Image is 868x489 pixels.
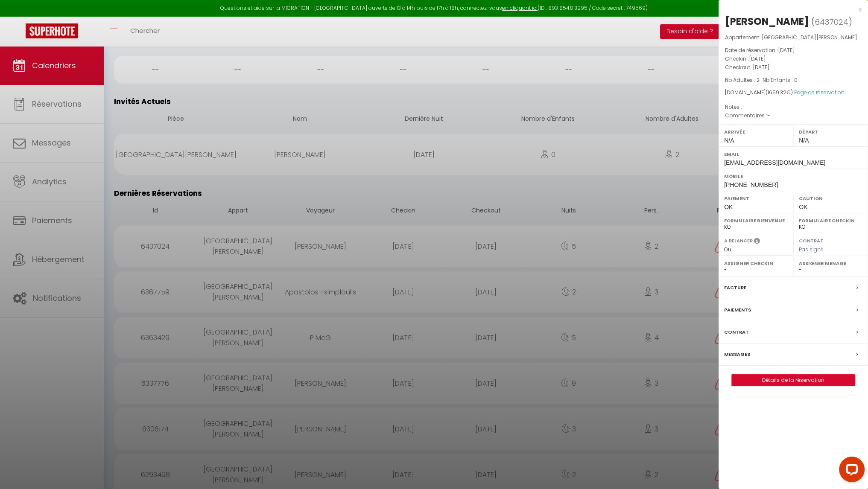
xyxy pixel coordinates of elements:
[724,216,788,225] label: Formulaire Bienvenue
[832,453,868,489] iframe: LiveChat chat widget
[719,4,862,15] div: x
[742,103,745,111] span: -
[762,34,857,41] span: [GEOGRAPHIC_DATA][PERSON_NAME]
[725,63,862,72] p: Checkout :
[725,89,862,97] div: [DOMAIN_NAME]
[778,47,795,54] span: [DATE]
[725,33,862,42] p: Appartement :
[724,283,746,292] label: Facture
[725,46,862,55] p: Date de réservation :
[724,204,733,210] span: OK
[724,306,751,314] label: Paiements
[724,237,753,244] label: A relancer
[724,259,788,268] label: Assigner Checkin
[725,15,809,28] div: [PERSON_NAME]
[724,328,749,337] label: Contrat
[753,64,770,71] span: [DATE]
[768,89,786,96] span: 1659.32
[799,128,862,136] label: Départ
[811,16,852,28] span: ( )
[799,246,824,253] span: Pas signé
[724,150,862,158] label: Email
[766,89,793,96] span: ( €)
[732,375,855,386] a: Détails de la réservation
[799,216,862,225] label: Formulaire Checkin
[725,55,862,63] p: Checkin :
[724,159,825,166] span: [EMAIL_ADDRESS][DOMAIN_NAME]
[767,112,770,119] span: -
[754,237,760,247] i: Sélectionner OUI si vous souhaiter envoyer les séquences de messages post-checkout
[725,76,760,84] span: Nb Adultes : 2
[731,374,855,386] button: Détails de la réservation
[725,76,862,84] p: -
[794,89,845,96] a: Page de réservation
[799,259,862,268] label: Assigner Menage
[724,172,862,180] label: Mobile
[815,17,848,27] span: 6437024
[725,111,862,120] p: Commentaires :
[799,194,862,203] label: Caution
[724,194,788,203] label: Paiement
[799,137,809,144] span: N/A
[724,181,778,188] span: [PHONE_NUMBER]
[724,128,788,136] label: Arrivée
[724,137,734,144] span: N/A
[799,204,807,210] span: OK
[749,55,766,62] span: [DATE]
[763,76,798,84] span: Nb Enfants : 0
[724,350,750,359] label: Messages
[725,103,862,111] p: Notes :
[799,237,824,243] label: Contrat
